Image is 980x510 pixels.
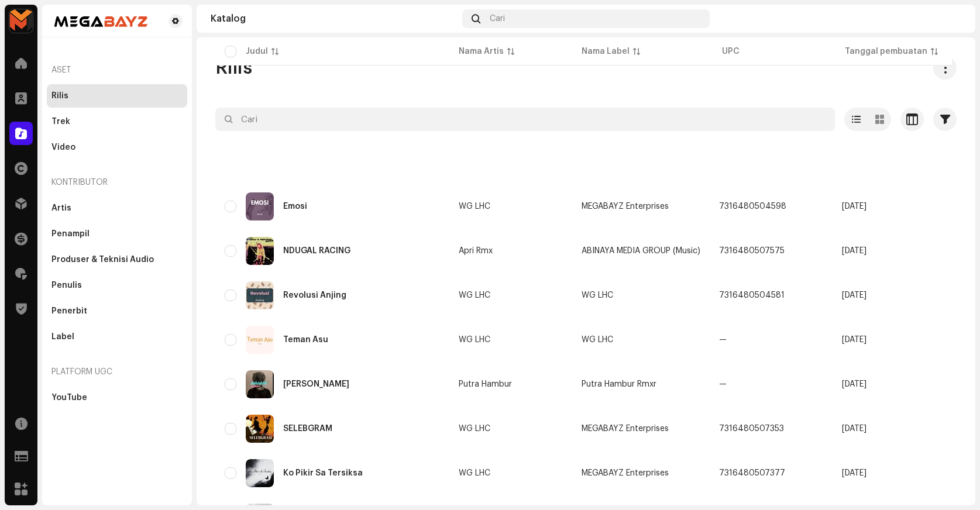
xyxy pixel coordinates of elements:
re-a-nav-header: Kontributor [47,168,187,197]
re-m-nav-item: YouTube [47,386,187,409]
div: Nama Artis [459,46,504,57]
img: a22756bb-2f44-4120-820b-3ae07cc127e3 [246,281,274,309]
span: 23 Apr 2025 [842,469,866,477]
span: 23 Apr 2025 [842,202,866,211]
span: Cari [490,14,505,23]
span: WG LHC [459,202,563,211]
re-m-nav-item: Artis [47,197,187,220]
span: 23 Apr 2025 [842,291,866,299]
span: MEGABAYZ Enterprises [582,425,669,433]
span: 7316480504581 [719,291,785,299]
span: Putra Hambur Rmxr [582,380,656,388]
div: Katalog [211,14,458,23]
div: Nama Label [582,46,630,57]
span: MEGABAYZ Enterprises [582,202,669,211]
img: 8383dd8f-11f3-4aed-adce-ae977c61baec [246,326,274,354]
span: ABINAYA MEDIA GROUP (Music) [582,247,700,255]
span: 7316480504598 [719,202,786,211]
img: 36246af6-2b06-4ac0-9c9a-b490ad027f98 [246,237,274,265]
img: 1b118065-fb84-4362-90b5-3ecf5ebe0a4c [246,370,274,398]
input: Cari [215,108,835,131]
div: Judul [246,46,268,57]
div: WG LHC [459,291,490,299]
div: Penerbit [51,306,87,316]
span: WG LHC [582,291,613,299]
div: Trek [51,117,70,126]
div: Penulis [51,281,82,290]
div: Label [51,332,74,342]
div: Apri Rmx [459,247,493,255]
re-m-nav-item: Penerbit [47,299,187,323]
span: 7316480507377 [719,469,785,477]
div: Produser & Teknisi Audio [51,255,154,264]
img: 33c9722d-ea17-4ee8-9e7d-1db241e9a290 [9,9,33,33]
span: — [719,336,727,344]
div: Artis [51,204,71,213]
img: ea3f5b01-c1b1-4518-9e19-4d24e8c5836b [51,14,150,28]
span: 23 Apr 2025 [842,247,866,255]
span: Apri Rmx [459,247,563,255]
span: WG LHC [459,469,563,477]
re-m-nav-item: Produser & Teknisi Audio [47,248,187,271]
div: Video [51,143,75,152]
re-a-nav-header: Platform UGC [47,358,187,386]
div: Revolusi Anjing [283,291,346,299]
div: Putra Hambur [459,380,512,388]
span: MEGABAYZ Enterprises [582,469,669,477]
span: Putra Hambur [459,380,563,388]
re-m-nav-item: Label [47,325,187,349]
span: 23 Apr 2025 [842,336,866,344]
div: Teman Asu [283,336,328,344]
span: 7316480507353 [719,425,784,433]
div: Emosi [283,202,307,211]
span: Rilis [215,56,252,80]
div: NDUGAL RACING [283,247,350,255]
img: 4b012542-70f3-4079-be71-eb95367eb439 [246,192,274,220]
div: YouTube [51,393,87,402]
re-m-nav-item: Video [47,136,187,159]
div: WG LHC [459,202,490,211]
div: Anjani [283,380,349,388]
div: Penampil [51,229,90,239]
div: WG LHC [459,469,490,477]
span: WG LHC [582,336,613,344]
span: WG LHC [459,425,563,433]
div: Tanggal pembuatan [845,46,927,57]
span: WG LHC [459,336,563,344]
re-m-nav-item: Penulis [47,274,187,297]
div: Ko Pikir Sa Tersiksa [283,469,363,477]
span: — [719,380,727,388]
re-m-nav-item: Penampil [47,222,187,246]
re-m-nav-item: Rilis [47,84,187,108]
div: WG LHC [459,425,490,433]
div: SELEBGRAM [283,425,332,433]
div: Rilis [51,91,68,101]
span: 23 Apr 2025 [842,425,866,433]
img: 6980883d-c963-49e1-a2cf-726f31614679 [246,459,274,487]
re-a-nav-header: Aset [47,56,187,84]
span: 23 Apr 2025 [842,380,866,388]
img: c80ab357-ad41-45f9-b05a-ac2c454cf3ef [943,9,961,28]
span: WG LHC [459,291,563,299]
div: WG LHC [459,336,490,344]
img: f9072b42-785b-439c-bbe8-6bd6916f5e0e [246,415,274,443]
span: 7316480507575 [719,247,785,255]
re-m-nav-item: Trek [47,110,187,133]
